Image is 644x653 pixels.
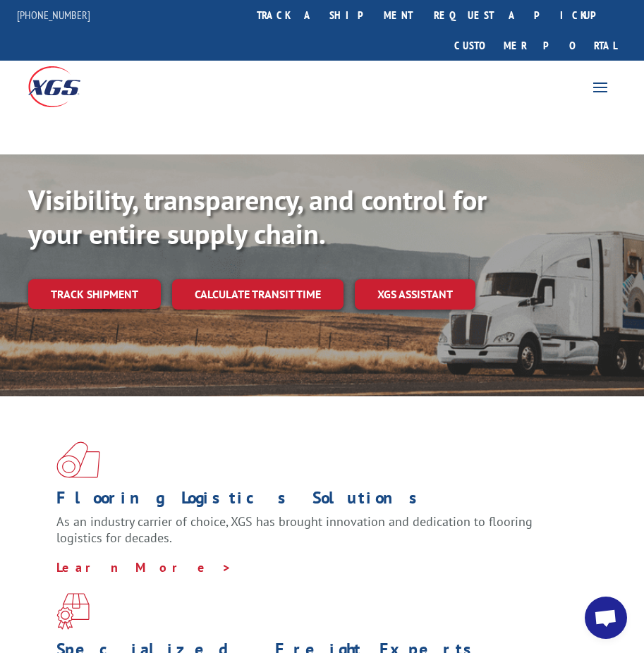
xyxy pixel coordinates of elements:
[172,279,344,310] a: Calculate transit time
[56,559,232,575] a: Learn More >
[17,8,90,22] a: [PHONE_NUMBER]
[28,181,487,252] b: Visibility, transparency, and control for your entire supply chain.
[56,593,90,630] img: xgs-icon-focused-on-flooring-red
[585,597,627,639] div: Open chat
[56,441,100,478] img: xgs-icon-total-supply-chain-intelligence-red
[28,279,161,309] a: Track shipment
[444,30,627,61] a: Customer Portal
[355,279,475,310] a: XGS ASSISTANT
[56,513,533,547] span: As an industry carrier of choice, XGS has brought innovation and dedication to flooring logistics...
[56,489,577,513] h1: Flooring Logistics Solutions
